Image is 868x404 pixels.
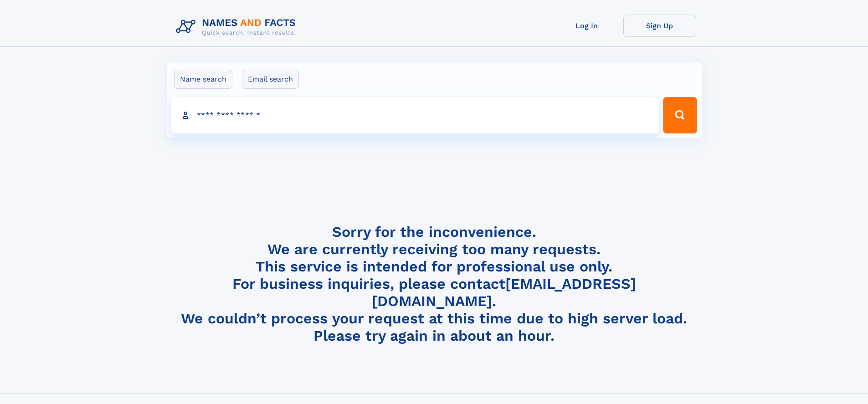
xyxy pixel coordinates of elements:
[372,275,636,310] a: [EMAIL_ADDRESS][DOMAIN_NAME]
[623,15,696,37] a: Sign Up
[171,97,659,133] input: search input
[174,70,232,89] label: Name search
[172,223,696,345] h4: Sorry for the inconvenience. We are currently receiving too many requests. This service is intend...
[242,70,299,89] label: Email search
[550,15,623,37] a: Log In
[663,97,697,133] button: Search Button
[172,15,303,39] img: Logo Names and Facts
